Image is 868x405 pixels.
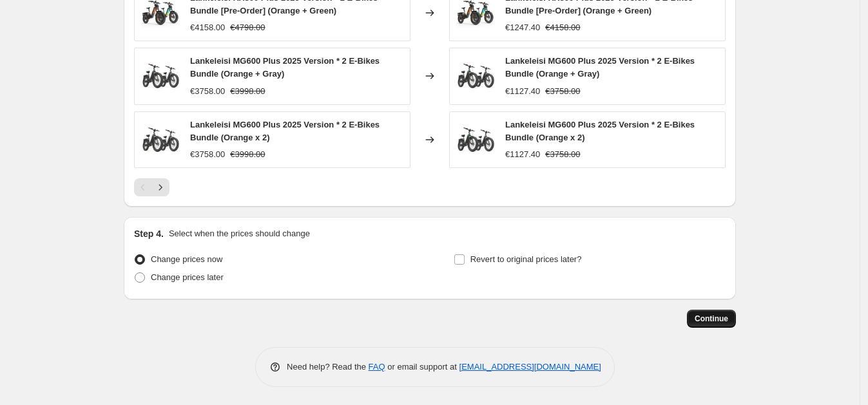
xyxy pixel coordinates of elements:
[456,57,495,95] img: 05_21de825e-f0da-442f-a6dc-608632f414b7_80x.jpg
[141,57,180,95] img: 05_21de825e-f0da-442f-a6dc-608632f414b7_80x.jpg
[545,148,580,161] strike: €3758.00
[134,227,164,240] h2: Step 4.
[505,21,540,34] div: €1247.40
[695,314,728,324] span: Continue
[385,362,459,372] span: or email support at
[230,85,265,98] strike: €3998.00
[134,178,169,196] nav: Pagination
[545,85,580,98] strike: €3758.00
[190,148,225,161] div: €3758.00
[505,120,695,142] span: Lankeleisi MG600 Plus 2025 Version * 2 E-Bikes Bundle (Orange x 2)
[230,148,265,161] strike: €3998.00
[545,21,580,34] strike: €4158.00
[190,56,380,79] span: Lankeleisi MG600 Plus 2025 Version * 2 E-Bikes Bundle (Orange + Gray)
[369,362,385,372] a: FAQ
[505,56,695,79] span: Lankeleisi MG600 Plus 2025 Version * 2 E-Bikes Bundle (Orange + Gray)
[459,362,601,372] a: [EMAIL_ADDRESS][DOMAIN_NAME]
[169,227,310,240] p: Select when the prices should change
[141,120,180,159] img: 05_21de825e-f0da-442f-a6dc-608632f414b7_80x.jpg
[505,85,540,98] div: €1127.40
[151,178,169,196] button: Next
[190,85,225,98] div: €3758.00
[687,310,736,328] button: Continue
[190,120,380,142] span: Lankeleisi MG600 Plus 2025 Version * 2 E-Bikes Bundle (Orange x 2)
[456,120,495,159] img: 05_21de825e-f0da-442f-a6dc-608632f414b7_80x.jpg
[151,254,222,264] span: Change prices now
[230,21,265,34] strike: €4798.00
[190,21,225,34] div: €4158.00
[151,272,224,282] span: Change prices later
[505,148,540,161] div: €1127.40
[287,362,369,372] span: Need help? Read the
[470,254,582,264] span: Revert to original prices later?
